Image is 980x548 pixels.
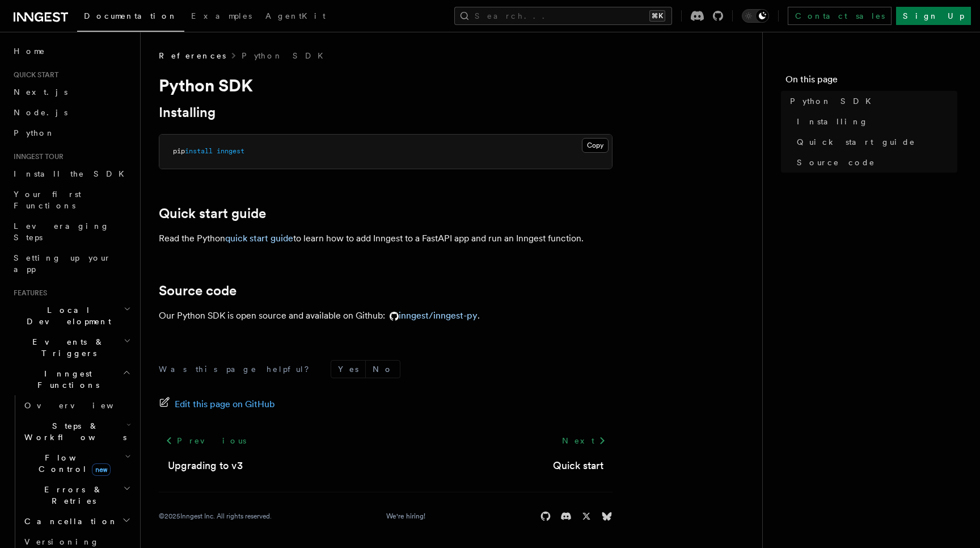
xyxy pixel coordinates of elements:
a: Python [9,123,133,143]
p: Our Python SDK is open source and available on Github: . [159,308,612,324]
a: Setting up your app [9,248,133,279]
span: Inngest Functions [9,368,122,391]
h1: Python SDK [159,75,612,95]
span: Python [14,128,55,137]
p: Read the Python to learn how to add Inngest to a FastAPI app and run an Inngest function. [159,231,612,246]
a: Sign Up [896,7,971,25]
a: Next.js [9,82,133,102]
button: Flow Controlnew [20,447,133,479]
span: References [159,50,226,61]
a: AgentKit [259,3,332,31]
a: Installing [159,104,216,120]
a: Upgrading to v3 [168,458,243,474]
span: pip [173,147,185,155]
a: Install the SDK [9,164,133,184]
a: Your first Functions [9,184,133,216]
span: Errors & Retries [20,484,123,507]
a: Node.js [9,102,133,123]
span: Events & Triggers [9,336,124,359]
a: Edit this page on GitHub [159,396,275,412]
button: Local Development [9,300,133,332]
span: Quick start guide [797,136,915,148]
span: Documentation [84,11,178,20]
button: Search...⌘K [454,7,672,25]
a: Source code [792,152,957,173]
div: © 2025 Inngest Inc. All rights reserved. [159,512,272,521]
span: Setting up your app [14,253,111,274]
span: Steps & Workflows [20,420,126,443]
kbd: ⌘K [649,10,665,22]
button: Events & Triggers [9,332,133,363]
span: Overview [24,401,141,410]
span: Your first Functions [14,190,81,210]
a: Python SDK [785,91,957,111]
a: We're hiring! [386,512,425,521]
span: Node.js [14,108,67,117]
span: Leveraging Steps [14,221,109,242]
p: Was this page helpful? [159,363,317,375]
button: Copy [582,138,609,153]
span: Features [9,288,47,298]
span: install [185,147,213,155]
span: Source code [797,157,875,168]
button: Inngest Functions [9,363,133,395]
a: Installing [792,111,957,132]
span: Installing [797,116,868,127]
span: Next.js [14,87,67,97]
button: Errors & Retries [20,479,133,511]
span: inngest [217,147,244,155]
button: Yes [331,361,365,378]
a: Documentation [77,3,184,32]
a: Source code [159,283,236,299]
span: Flow Control [20,452,125,475]
a: Home [9,41,133,61]
span: Local Development [9,304,124,327]
span: Versioning [24,537,99,546]
h4: On this page [785,73,957,91]
button: Toggle dark mode [742,9,769,23]
span: Python SDK [790,95,878,107]
span: Edit this page on GitHub [175,396,275,412]
span: Install the SDK [14,169,131,178]
span: Inngest tour [9,152,64,161]
span: Quick start [9,70,58,80]
span: Home [14,45,45,57]
a: Examples [184,3,259,31]
a: Next [555,430,612,451]
a: Quick start [553,458,603,474]
a: Contact sales [788,7,892,25]
a: Leveraging Steps [9,216,133,248]
a: Python SDK [242,50,330,61]
span: new [92,463,111,476]
a: Quick start guide [792,132,957,152]
a: quick start guide [225,233,293,244]
a: Quick start guide [159,206,266,221]
button: Steps & Workflows [20,416,133,447]
a: Overview [20,395,133,416]
span: Examples [191,11,252,20]
a: inngest/inngest-py [385,310,478,321]
a: Previous [159,430,252,451]
span: AgentKit [265,11,326,20]
span: Cancellation [20,516,118,527]
button: Cancellation [20,511,133,532]
button: No [366,361,400,378]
